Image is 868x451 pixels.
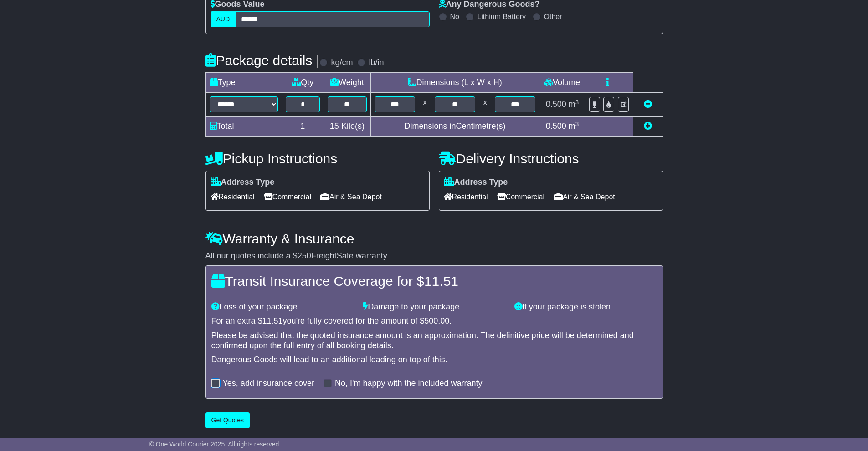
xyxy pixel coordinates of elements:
span: 250 [298,251,311,260]
h4: Warranty & Insurance [205,231,663,246]
td: Kilo(s) [324,117,371,137]
td: Dimensions in Centimetre(s) [370,117,539,137]
label: AUD [211,11,236,27]
sup: 3 [575,99,579,106]
label: kg/cm [331,58,353,68]
label: Lithium Battery [477,12,526,21]
span: 11.51 [424,274,458,289]
div: Dangerous Goods will lead to an additional loading on top of this. [211,355,657,365]
div: For an extra $ you're fully covered for the amount of $ . [211,316,657,326]
td: Type [205,73,282,93]
span: Air & Sea Depot [320,190,382,204]
span: 0.500 [546,122,566,131]
label: Yes, add insurance cover [223,379,314,389]
h4: Package details | [205,53,320,68]
label: Address Type [444,177,508,187]
span: Commercial [264,190,311,204]
label: No [450,12,459,21]
h4: Delivery Instructions [439,151,663,166]
div: Damage to your package [358,302,510,312]
span: m [569,122,579,131]
span: m [569,100,579,109]
span: 0.500 [546,100,566,109]
sup: 3 [575,121,579,127]
div: Please be advised that the quoted insurance amount is an approximation. The definitive price will... [211,331,657,350]
span: Commercial [497,190,544,204]
span: Residential [444,190,488,204]
button: Get Quotes [205,412,250,428]
a: Add new item [644,122,652,131]
label: lb/in [369,58,384,68]
h4: Transit Insurance Coverage for $ [211,274,657,289]
label: Other [544,12,562,21]
span: © One World Courier 2025. All rights reserved. [149,441,281,448]
a: Remove this item [644,100,652,109]
span: Air & Sea Depot [554,190,615,204]
td: Qty [282,73,324,93]
div: If your package is stolen [510,302,662,312]
span: 500.00 [424,316,449,325]
label: No, I'm happy with the included warranty [335,379,483,389]
td: Weight [324,73,371,93]
td: Volume [539,73,585,93]
div: Loss of your package [207,302,359,312]
td: x [419,93,431,117]
td: 1 [282,117,324,137]
td: x [479,93,491,117]
span: 15 [330,122,339,131]
div: All our quotes include a $ FreightSafe warranty. [205,251,663,261]
span: 11.51 [262,316,283,325]
td: Total [205,117,282,137]
span: Residential [211,190,255,204]
h4: Pickup Instructions [205,151,430,166]
td: Dimensions (L x W x H) [370,73,539,93]
label: Address Type [211,177,275,187]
